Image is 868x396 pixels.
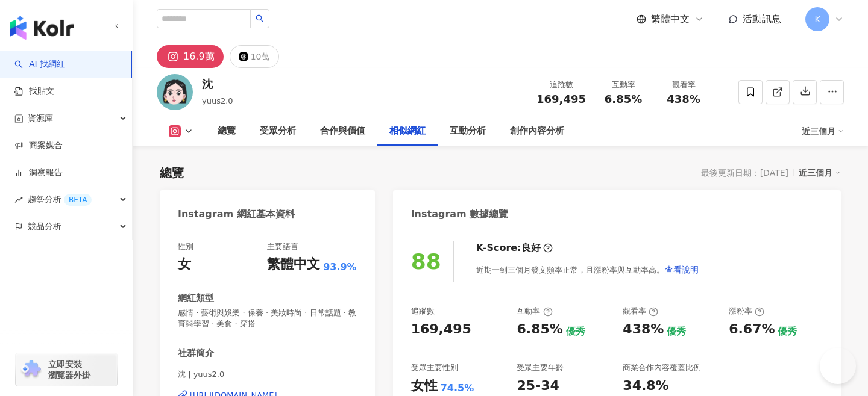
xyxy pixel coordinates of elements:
div: 良好 [521,241,541,255]
div: 觀看率 [661,79,706,91]
div: 互動率 [517,306,552,317]
div: 88 [411,249,441,274]
div: 追蹤數 [536,79,586,91]
div: 追蹤數 [411,306,435,317]
div: 受眾分析 [260,124,296,138]
a: 商案媒合 [14,140,63,152]
div: 互動分析 [450,124,486,138]
div: 商業合作內容覆蓋比例 [623,362,701,373]
div: 438% [623,320,664,339]
div: 總覽 [160,164,184,181]
div: 創作內容分析 [510,124,564,138]
span: 資源庫 [28,105,53,132]
span: 競品分析 [28,213,61,240]
span: 6.85% [605,93,642,105]
span: 趨勢分析 [28,186,92,213]
span: K [814,13,820,26]
img: KOL Avatar [157,74,193,110]
div: 最後更新日期：[DATE] [701,168,788,178]
a: 找貼文 [14,85,54,97]
span: 查看說明 [665,265,699,274]
div: 34.8% [623,377,668,395]
div: 總覽 [218,124,236,138]
span: 感情 · 藝術與娛樂 · 保養 · 美妝時尚 · 日常話題 · 教育與學習 · 美食 · 穿搭 [178,308,357,329]
div: 近期一到三個月發文頻率正常，且漲粉率與互動率高。 [476,258,699,282]
div: 近三個月 [802,122,844,141]
div: 受眾主要年齡 [517,362,564,373]
div: 近三個月 [799,165,841,181]
div: 優秀 [667,325,686,338]
div: 社群簡介 [178,347,214,360]
a: searchAI 找網紅 [14,58,65,70]
div: 漲粉率 [729,306,764,317]
button: 查看說明 [664,258,699,282]
div: 女性 [411,377,438,395]
div: 主要語言 [267,241,298,252]
img: logo [10,16,74,40]
img: chrome extension [19,360,43,379]
div: 網紅類型 [178,292,214,305]
div: 169,495 [411,320,471,339]
div: 優秀 [566,325,585,338]
div: 優秀 [778,325,797,338]
button: 10萬 [230,45,280,68]
div: 相似網紅 [389,124,426,138]
div: 受眾主要性別 [411,362,458,373]
span: 93.9% [323,261,357,274]
div: 繁體中文 [267,255,320,274]
span: 169,495 [536,93,586,105]
span: 沈 | yuus2.0 [178,369,357,380]
span: yuus2.0 [202,96,233,105]
div: 16.9萬 [183,48,215,65]
div: 觀看率 [623,306,658,317]
div: 6.67% [729,320,775,339]
span: rise [14,196,23,204]
div: Instagram 數據總覽 [411,208,509,221]
button: 16.9萬 [157,45,224,68]
div: 互動率 [600,79,646,91]
span: 活動訊息 [743,13,781,25]
div: 女 [178,255,191,274]
div: Instagram 網紅基本資料 [178,208,295,221]
div: 10萬 [251,48,270,65]
div: 沈 [202,76,233,91]
div: BETA [64,194,92,206]
span: 438% [667,93,700,105]
span: 立即安裝 瀏覽器外掛 [48,359,90,380]
div: 6.85% [517,320,562,339]
div: 74.5% [441,382,474,395]
a: 洞察報告 [14,167,63,179]
span: 繁體中文 [651,13,690,26]
div: K-Score : [476,241,553,255]
div: 性別 [178,241,193,252]
span: search [256,14,264,23]
div: 合作與價值 [320,124,365,138]
a: chrome extension立即安裝 瀏覽器外掛 [16,353,117,386]
iframe: Help Scout Beacon - Open [820,348,856,384]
